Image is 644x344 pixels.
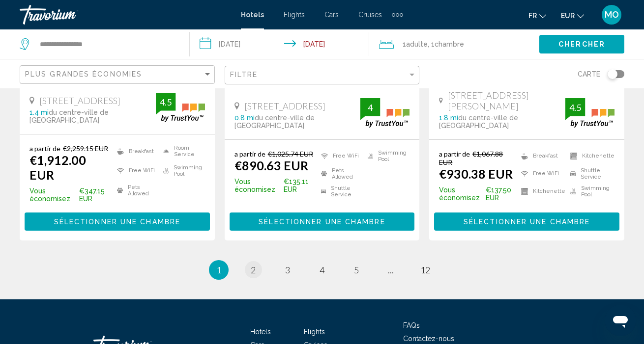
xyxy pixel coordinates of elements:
[561,12,575,20] span: EUR
[558,41,605,49] span: Chercher
[112,144,158,159] li: Breakfast
[439,186,516,202] p: €137.50 EUR
[600,70,624,79] button: Toggle map
[25,70,142,78] span: Plus grandes économies
[363,150,410,162] li: Swimming Pool
[516,167,565,180] li: Free WiFi
[439,114,518,130] span: du centre-ville de [GEOGRAPHIC_DATA]
[320,265,324,275] span: 4
[358,11,382,19] a: Cruises
[434,215,619,226] a: Sélectionner une chambre
[439,150,470,158] span: a partir de
[528,12,537,20] span: fr
[406,40,428,48] span: Adulte
[439,166,513,181] ins: €930.38 EUR
[234,114,255,122] span: 0.8 mi
[605,305,636,336] iframe: Bouton de lancement de la fenêtre de messagerie
[403,321,420,329] a: FAQs
[360,98,410,127] img: trustyou-badge.svg
[190,29,370,59] button: Check-in date: Sep 27, 2025 Check-out date: Oct 3, 2025
[25,212,210,231] button: Sélectionner une chambre
[599,4,624,25] button: User Menu
[112,183,158,198] li: Pets Allowed
[304,328,325,336] a: Flights
[403,37,428,51] span: 1
[420,265,430,275] span: 12
[54,218,180,226] span: Sélectionner une chambre
[539,35,624,53] button: Chercher
[360,102,380,113] div: 4
[29,144,60,153] span: a partir de
[112,163,158,178] li: Free WiFi
[225,65,420,85] button: Filter
[439,114,458,122] span: 1.8 mi
[230,71,258,79] span: Filtre
[259,218,385,226] span: Sélectionner une chambre
[156,93,205,122] img: trustyou-badge.svg
[428,37,464,51] span: , 1
[316,150,363,162] li: Free WiFi
[605,10,619,20] span: MO
[234,158,308,173] ins: €890.63 EUR
[528,8,546,23] button: Change language
[316,167,363,180] li: Pets Allowed
[516,150,565,162] li: Breakfast
[448,90,565,111] span: [STREET_ADDRESS][PERSON_NAME]
[439,186,483,202] span: Vous économisez
[234,178,316,193] p: €135.11 EUR
[20,5,231,25] a: Travorium
[565,167,615,180] li: Shuttle Service
[244,101,325,111] span: [STREET_ADDRESS]
[565,150,615,162] li: Kitchenette
[434,212,619,231] button: Sélectionner une chambre
[251,265,256,275] span: 2
[29,187,112,203] p: €347.15 EUR
[464,218,590,226] span: Sélectionner une chambre
[388,265,394,275] span: ...
[565,98,615,127] img: trustyou-badge.svg
[561,8,584,23] button: Change currency
[29,108,49,116] span: 1.4 mi
[29,187,77,203] span: Vous économisez
[63,144,108,153] del: €2,259.15 EUR
[435,40,464,48] span: Chambre
[29,153,86,182] ins: €1,912.00 EUR
[234,150,265,158] span: a partir de
[324,11,339,19] a: Cars
[316,185,363,198] li: Shuttle Service
[285,265,290,275] span: 3
[369,29,539,59] button: Travelers: 1 adult, 0 children
[29,108,109,124] span: du centre-ville de [GEOGRAPHIC_DATA]
[20,260,624,280] ul: Pagination
[158,144,205,159] li: Room Service
[565,185,615,198] li: Swimming Pool
[516,185,565,198] li: Kitchenette
[158,163,205,178] li: Swimming Pool
[230,215,415,226] a: Sélectionner une chambre
[241,11,264,19] a: Hotels
[578,67,600,81] span: Carte
[403,335,454,343] a: Contactez-nous
[439,150,503,166] del: €1,067.88 EUR
[234,114,315,130] span: du centre-ville de [GEOGRAPHIC_DATA]
[216,265,221,275] span: 1
[268,150,313,158] del: €1,025.74 EUR
[234,178,282,193] span: Vous économisez
[230,212,415,231] button: Sélectionner une chambre
[156,96,176,108] div: 4.5
[284,11,305,19] a: Flights
[565,102,585,113] div: 4.5
[354,265,359,275] span: 5
[250,328,271,336] a: Hotels
[39,95,120,106] span: [STREET_ADDRESS]
[392,7,403,23] button: Extra navigation items
[25,71,212,79] mat-select: Sort by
